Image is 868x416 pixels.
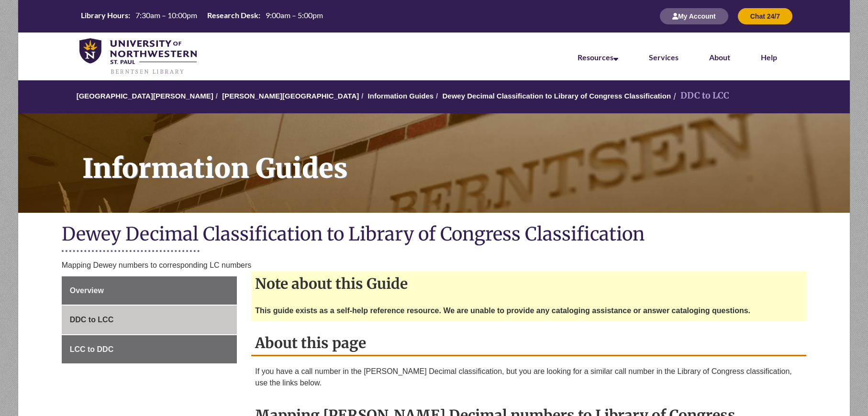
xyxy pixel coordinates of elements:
[709,53,730,62] a: About
[77,10,327,23] a: Hours Today
[660,8,728,24] button: My Account
[266,11,323,20] span: 9:00am – 5:00pm
[442,92,671,100] a: Dewey Decimal Classification to Library of Congress Classification
[62,261,252,269] span: Mapping Dewey numbers to corresponding LC numbers
[761,53,777,62] a: Help
[77,10,327,22] table: Hours Today
[203,10,262,21] th: Research Desk:
[738,12,792,20] a: Chat 24/7
[62,276,237,305] a: Overview
[255,366,802,389] p: If you have a call number in the [PERSON_NAME] Decimal classification, but you are looking for a ...
[18,113,850,213] a: Information Guides
[368,92,434,100] a: Information Guides
[62,222,807,248] h1: Dewey Decimal Classification to Library of Congress Classification
[77,92,213,100] a: [GEOGRAPHIC_DATA][PERSON_NAME]
[70,286,104,295] span: Overview
[255,307,750,315] strong: This guide exists as a self-help reference resource. We are unable to provide any cataloging assi...
[77,10,132,21] th: Library Hours:
[70,316,114,324] span: DDC to LCC
[578,53,618,62] a: Resources
[62,335,237,364] a: LCC to DDC
[72,113,850,200] h1: Information Guides
[251,331,806,356] h2: About this page
[671,89,729,103] li: DDC to LCC
[251,272,806,296] h2: Note about this Guide
[79,38,197,76] img: UNWSP Library Logo
[62,276,237,364] div: Guide Page Menu
[62,306,237,334] a: DDC to LCC
[660,12,728,20] a: My Account
[222,92,359,100] a: [PERSON_NAME][GEOGRAPHIC_DATA]
[135,11,197,20] span: 7:30am – 10:00pm
[70,345,114,353] span: LCC to DDC
[649,53,679,62] a: Services
[738,8,792,24] button: Chat 24/7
